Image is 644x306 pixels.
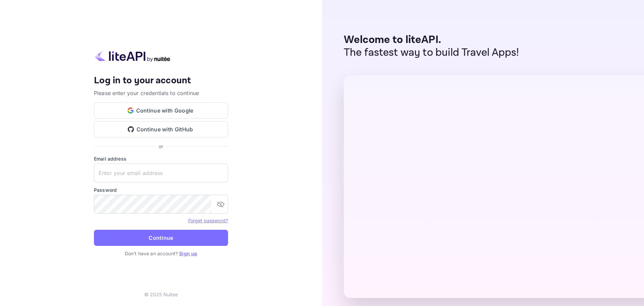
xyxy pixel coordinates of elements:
button: Continue with Google [94,102,228,119]
label: Password [94,186,228,193]
p: Don't have an account? [94,250,228,257]
button: Continue [94,230,228,246]
a: Forget password? [188,218,228,223]
a: Forget password? [188,217,228,224]
p: Welcome to liteAPI. [344,34,519,46]
p: The fastest way to build Travel Apps! [344,46,519,59]
input: Enter your email address [94,164,228,182]
label: Email address [94,155,228,162]
button: toggle password visibility [214,198,227,211]
p: or [159,143,163,150]
h4: Log in to your account [94,75,228,87]
p: Please enter your credentials to continue [94,89,228,97]
a: Sign up [179,251,197,256]
p: © 2025 Nuitee [144,291,178,298]
button: Continue with GitHub [94,121,228,137]
img: liteapi [94,49,171,62]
